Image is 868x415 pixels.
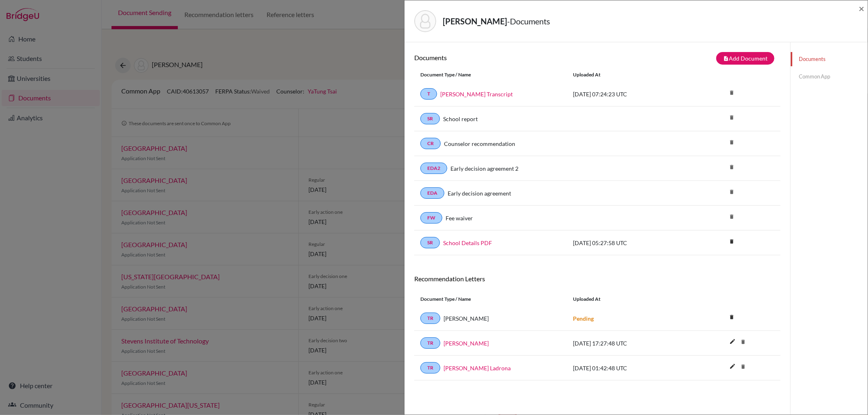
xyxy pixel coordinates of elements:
button: note_addAdd Document [716,52,774,65]
a: [PERSON_NAME] Transcript [440,90,513,98]
i: delete [726,87,738,99]
h6: Recommendation Letters [414,275,781,282]
span: [DATE] 17:27:48 UTC [573,340,627,347]
i: delete [726,186,738,198]
i: delete [737,336,749,348]
i: delete [737,361,749,373]
a: TR [420,313,440,324]
div: Uploaded at [567,71,689,78]
button: edit [726,336,739,348]
div: [DATE] 07:24:23 UTC [567,90,689,98]
a: Counselor recommendation [444,139,515,148]
a: Documents [791,52,868,66]
a: SR [420,237,440,248]
i: edit [726,360,739,373]
div: Document Type / Name [414,295,567,303]
a: TR [420,337,440,349]
a: CR [420,138,441,149]
div: [DATE] 05:27:58 UTC [567,239,689,247]
i: note_add [723,56,729,61]
a: TR [420,362,440,374]
a: delete [726,237,738,248]
i: delete [726,111,738,124]
i: delete [726,136,738,148]
a: Early decision agreement [448,189,511,198]
a: School report [443,115,478,123]
a: Fee waiver [446,214,473,222]
a: FW [420,212,442,224]
a: [PERSON_NAME] [444,339,489,348]
span: [PERSON_NAME] [444,314,489,323]
strong: Pending [573,315,594,322]
a: SR [420,113,440,124]
i: delete [726,311,738,323]
button: edit [726,361,739,373]
span: - Documents [507,16,550,26]
a: Early decision agreement 2 [450,164,518,173]
a: EDA [420,187,444,199]
a: [PERSON_NAME] Ladrona [444,364,511,372]
h6: Documents [414,54,597,61]
i: delete [726,161,738,173]
a: Common App [791,70,868,84]
i: delete [726,211,738,223]
i: edit [726,335,739,348]
a: T [420,88,437,100]
div: Document Type / Name [414,71,567,78]
a: EDA2 [420,163,447,174]
span: [DATE] 01:42:48 UTC [573,365,627,372]
a: School Details PDF [443,239,492,247]
button: Close [859,4,864,13]
div: Uploaded at [567,295,689,303]
span: × [859,2,864,14]
strong: [PERSON_NAME] [443,16,507,26]
a: delete [726,312,738,323]
i: delete [726,235,738,248]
